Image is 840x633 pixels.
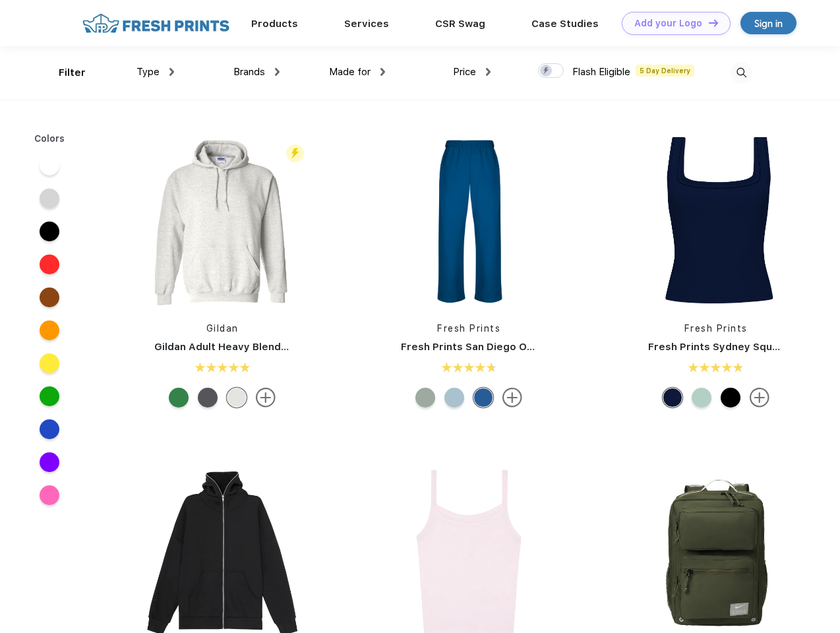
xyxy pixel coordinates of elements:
img: func=resize&h=266 [628,133,804,309]
a: Sign in [740,12,796,34]
div: Colors [24,132,75,146]
img: DT [709,19,718,26]
div: Add your Logo [634,18,702,29]
div: Slate Blue [444,388,464,407]
img: dropdown.png [169,68,174,76]
img: func=resize&h=266 [381,133,556,309]
span: Price [453,66,476,78]
div: Sage Green mto [415,388,435,407]
img: desktop_search.svg [731,62,752,84]
span: Brands [233,66,265,78]
span: Flash Eligible [572,66,630,78]
span: Type [136,66,160,78]
div: Sign in [754,16,783,31]
div: Charcoal [198,388,218,407]
img: more.svg [750,388,769,407]
img: dropdown.png [486,68,491,76]
div: Black [721,388,740,407]
span: Made for [329,66,371,78]
img: dropdown.png [275,68,280,76]
a: Gildan Adult Heavy Blend 8 Oz. 50/50 Hooded Sweatshirt [154,341,442,353]
div: Sage Green [692,388,711,407]
img: flash_active_toggle.svg [286,144,304,162]
img: dropdown.png [380,68,385,76]
span: 5 Day Delivery [636,65,694,76]
div: Filter [59,65,86,80]
div: Royal Blue mto [473,388,493,407]
img: more.svg [502,388,522,407]
img: func=resize&h=266 [135,133,310,309]
img: fo%20logo%202.webp [78,12,233,35]
a: Fresh Prints [437,323,500,334]
a: Fresh Prints San Diego Open Heavyweight Sweatpants [401,341,678,353]
a: Products [251,18,298,30]
div: Ash [227,388,247,407]
div: Navy [663,388,682,407]
img: more.svg [256,388,276,407]
div: Irish Green [169,388,189,407]
a: Fresh Prints [684,323,748,334]
a: Gildan [206,323,239,334]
